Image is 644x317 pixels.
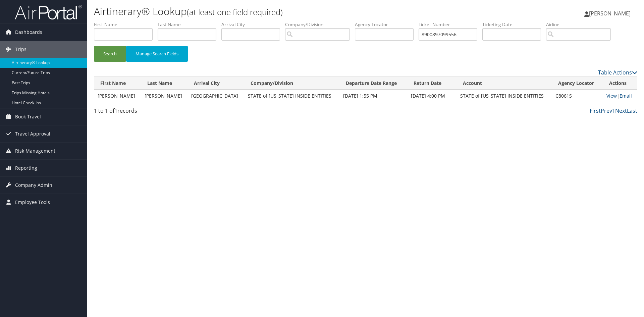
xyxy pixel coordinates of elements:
span: Risk Management [15,143,55,159]
span: [PERSON_NAME] [589,10,631,17]
a: Prev [601,107,612,114]
label: Last Name [158,21,221,28]
span: Employee Tools [15,194,50,211]
img: airportal-logo.png [15,4,82,20]
a: [PERSON_NAME] [584,3,637,23]
span: Dashboards [15,24,42,41]
th: Return Date: activate to sort column ascending [408,77,457,90]
td: | [603,90,637,102]
th: Agency Locator: activate to sort column ascending [552,77,603,90]
label: Ticketing Date [482,21,546,28]
span: Travel Approval [15,125,50,142]
td: [PERSON_NAME] [141,90,188,102]
label: Ticket Number [419,21,482,28]
button: Manage Search Fields [126,46,188,62]
h1: Airtinerary® Lookup [94,4,456,18]
span: 1 [114,107,117,114]
td: [DATE] 1:55 PM [340,90,408,102]
th: Departure Date Range: activate to sort column ascending [340,77,408,90]
td: C8061S [552,90,603,102]
td: [DATE] 4:00 PM [408,90,457,102]
button: Search [94,46,126,62]
th: First Name: activate to sort column ascending [94,77,141,90]
label: Agency Locator [355,21,419,28]
th: Last Name: activate to sort column ascending [141,77,188,90]
th: Account: activate to sort column ascending [457,77,552,90]
td: STATE of [US_STATE] INSIDE ENTITIES [245,90,340,102]
th: Company/Division [245,77,340,90]
td: STATE of [US_STATE] INSIDE ENTITIES [457,90,552,102]
label: Airline [546,21,616,28]
label: Arrival City [221,21,285,28]
span: Reporting [15,160,37,176]
th: Actions [603,77,637,90]
span: Book Travel [15,108,41,125]
a: 1 [612,107,615,114]
th: Arrival City: activate to sort column ascending [188,77,245,90]
a: View [606,93,617,99]
div: 1 to 1 of records [94,107,222,118]
a: Table Actions [598,69,637,76]
small: (at least one field required) [187,6,283,17]
a: Email [620,93,632,99]
a: Last [627,107,637,114]
a: First [590,107,601,114]
td: [PERSON_NAME] [94,90,141,102]
label: First Name [94,21,158,28]
td: [GEOGRAPHIC_DATA] [188,90,245,102]
span: Company Admin [15,177,52,194]
label: Company/Division [285,21,355,28]
span: Trips [15,41,26,58]
a: Next [615,107,627,114]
